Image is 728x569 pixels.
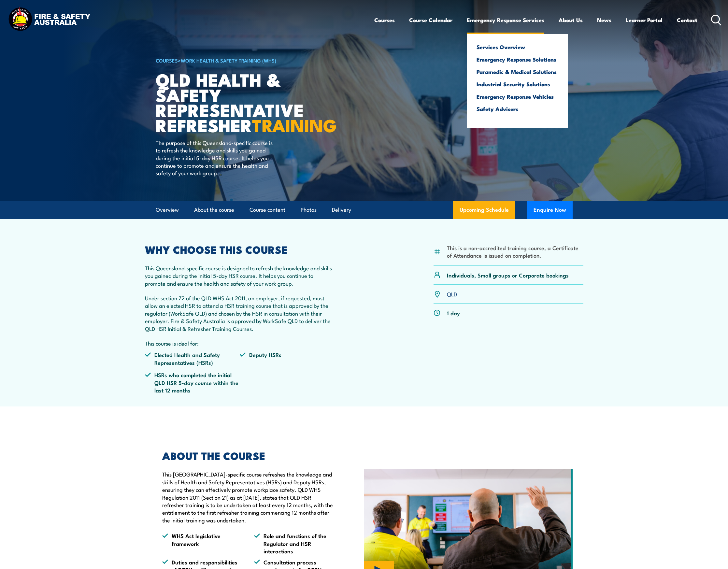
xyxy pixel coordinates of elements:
[162,532,242,555] li: WHS Act legislative framework
[145,294,335,332] p: Under section 72 of the QLD WHS Act 2011, an employer, if requested, must allow an elected HSR to...
[181,57,276,64] a: Work Health & Safety Training (WHS)
[559,11,583,29] a: About Us
[156,72,317,133] h1: QLD Health & Safety Representative Refresher
[374,11,395,29] a: Courses
[145,351,240,366] li: Elected Health and Safety Representatives (HSRs)
[240,351,335,366] li: Deputy HSRs
[250,201,285,219] a: Course content
[477,106,558,112] a: Safety Advisers
[409,11,452,29] a: Course Calendar
[447,290,457,298] a: QLD
[332,201,351,219] a: Delivery
[162,451,334,460] h2: ABOUT THE COURSE
[447,244,583,259] li: This is a non-accredited training course, a Certificate of Attendance is issued on completion.
[145,264,335,287] p: This Queensland-specific course is designed to refresh the knowledge and skills you gained during...
[156,139,275,177] p: The purpose of this Queensland-specific course is to refresh the knowledge and skills you gained ...
[301,201,317,219] a: Photos
[194,201,234,219] a: About the course
[477,93,558,99] a: Emergency Response Vehicles
[162,470,334,524] p: This [GEOGRAPHIC_DATA]-specific course refreshes the knowledge and skills of Health and Safety Re...
[156,56,317,64] h6: >
[477,56,558,62] a: Emergency Response Solutions
[145,339,335,347] p: This course is ideal for:
[254,532,334,555] li: Role and functions of the Regulator and HSR interactions
[447,309,460,317] p: 1 day
[527,201,573,219] button: Enquire Now
[453,201,515,219] a: Upcoming Schedule
[477,44,558,50] a: Services Overview
[145,371,240,394] li: HSRs who completed the initial QLD HSR 5-day course within the last 12 months
[597,11,611,29] a: News
[467,11,544,29] a: Emergency Response Services
[447,271,569,279] p: Individuals, Small groups or Corporate bookings
[477,69,558,75] a: Paramedic & Medical Solutions
[252,111,337,138] strong: TRAINING
[477,81,558,87] a: Industrial Security Solutions
[145,245,335,254] h2: WHY CHOOSE THIS COURSE
[156,57,178,64] a: COURSES
[677,11,697,29] a: Contact
[156,201,179,219] a: Overview
[626,11,663,29] a: Learner Portal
